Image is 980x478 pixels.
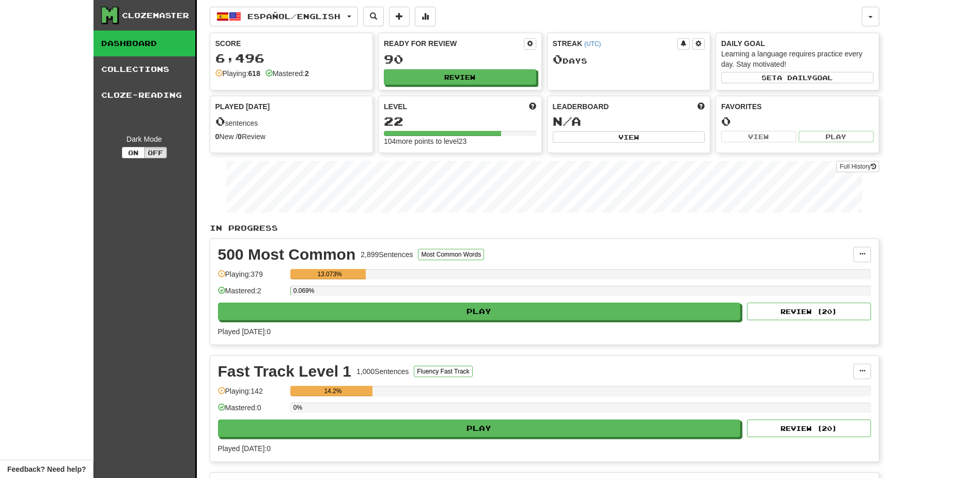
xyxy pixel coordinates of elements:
[215,68,260,79] div: Playing:
[215,101,270,112] span: Played [DATE]
[356,366,409,377] div: 1,000 Sentences
[721,115,874,128] div: 0
[215,132,220,141] strong: 0
[799,131,874,142] button: Play
[218,269,285,286] div: Playing: 379
[721,38,874,49] div: Daily Goal
[553,38,678,49] div: Streak
[218,402,285,420] div: Mastered: 0
[215,52,368,65] div: 6,496
[122,147,145,158] button: On
[218,327,271,336] span: Played [DATE]: 0
[418,249,484,260] button: Most Common Words
[215,114,225,128] span: 0
[721,49,874,69] div: Learning a language requires practice every day. Stay motivated!
[384,69,536,85] button: Review
[305,69,309,78] strong: 2
[363,7,384,26] button: Search sentences
[384,53,536,66] div: 90
[721,72,874,83] button: Seta dailygoal
[215,131,368,142] div: New / Review
[144,147,167,158] button: Off
[529,101,536,112] span: Score more points to level up
[94,56,195,82] a: Collections
[389,7,410,26] button: Add sentence to collection
[247,12,340,21] span: Español / English
[210,223,879,233] p: In Progress
[747,303,871,320] button: Review (20)
[218,247,356,262] div: 500 Most Common
[553,52,563,66] span: 0
[384,115,536,128] div: 22
[553,114,581,128] span: N/A
[238,132,242,141] strong: 0
[218,386,285,403] div: Playing: 142
[777,74,812,81] span: a daily
[7,464,86,474] span: Open feedback widget
[215,115,368,128] div: sentences
[293,269,366,279] div: 13.073%
[553,53,705,66] div: Day s
[218,286,285,303] div: Mastered: 2
[553,131,705,143] button: View
[361,249,413,260] div: 2,899 Sentences
[94,31,195,56] a: Dashboard
[210,7,358,26] button: Español/English
[384,38,524,49] div: Ready for Review
[101,134,188,144] div: Dark Mode
[697,101,705,112] span: This week in points, UTC
[384,101,407,112] span: Level
[218,364,352,379] div: Fast Track Level 1
[218,420,741,437] button: Play
[94,82,195,108] a: Cloze-Reading
[218,444,271,453] span: Played [DATE]: 0
[266,68,309,79] div: Mastered:
[584,40,601,48] a: (UTC)
[248,69,260,78] strong: 618
[721,131,796,142] button: View
[721,101,874,112] div: Favorites
[384,136,536,146] div: 104 more points to level 23
[215,38,368,49] div: Score
[747,420,871,437] button: Review (20)
[415,7,435,26] button: More stats
[218,303,741,320] button: Play
[836,161,879,172] a: Full History
[122,10,189,21] div: Clozemaster
[414,366,472,377] button: Fluency Fast Track
[293,386,372,396] div: 14.2%
[553,101,609,112] span: Leaderboard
